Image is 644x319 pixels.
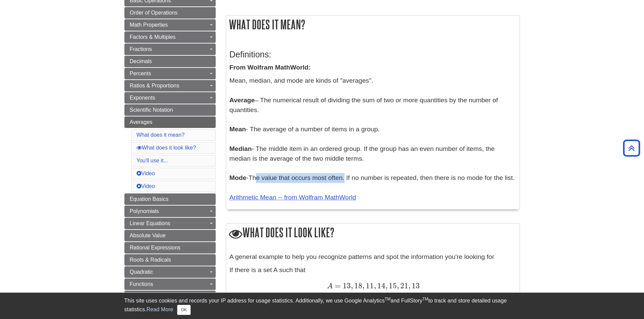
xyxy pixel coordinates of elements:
[130,119,152,125] span: Averages
[230,50,516,59] h3: Definitions:
[130,107,173,113] span: Scientific Notation
[137,145,196,151] a: What does it look like?
[230,64,311,71] strong: From Wolfram MathWorld:
[137,132,185,138] a: What does it mean?
[230,145,252,152] strong: Median
[130,220,170,226] span: Linear Equations
[124,56,216,67] a: Decimals
[130,233,166,238] span: Absolute Value
[130,269,153,275] span: Quadratic
[621,143,642,153] a: Back to Top
[124,116,216,128] a: Averages
[130,208,159,214] span: Polynomials
[408,281,410,290] span: ,
[130,95,156,101] span: Exponents
[124,80,216,91] a: Ratios & Proportions
[124,254,216,266] a: Roots & Radicals
[124,218,216,229] a: Linear Equations
[130,34,176,40] span: Factors & Multiples
[230,126,246,133] strong: Mean
[130,257,171,263] span: Roots & Radicals
[130,83,180,88] span: Ratios & Proportions
[362,281,364,290] span: ,
[124,193,216,205] a: Equation Basics
[351,281,353,290] span: ,
[130,281,153,287] span: Functions
[385,281,387,290] span: ,
[410,281,420,290] span: 13
[124,242,216,254] a: Rational Expressions
[130,10,177,16] span: Order of Operations
[124,44,216,55] a: Fractions
[124,297,520,315] div: This site uses cookies and records your IP address for usage statistics. Additionally, we use Goo...
[397,281,399,290] span: ,
[130,46,152,52] span: Fractions
[327,283,333,290] span: A
[423,297,428,301] sup: TM
[124,291,216,302] a: Algebraic Ratios & Proportions
[374,281,376,290] span: ,
[124,68,216,79] a: Percents
[353,281,362,290] span: 18
[137,158,168,163] a: You'll use it...
[230,97,255,104] strong: Average
[230,252,516,262] p: A general example to help you recognize patterns and spot the information you're looking for
[333,281,341,290] span: =
[124,7,216,19] a: Order of Operations
[230,194,356,201] a: Arithmetic Mean -- from Wolfram MathWorld
[124,31,216,43] a: Factors & Multiples
[130,245,181,250] span: Rational Expressions
[226,16,520,33] h2: What does it mean?
[124,19,216,31] a: Math Properties
[226,223,520,243] h2: What does it look like?
[130,58,152,64] span: Decimals
[146,307,173,312] a: Read More
[124,278,216,290] a: Functions
[130,22,168,28] span: Math Properties
[385,297,390,301] sup: TM
[387,281,397,290] span: 15
[376,281,385,290] span: 14
[364,281,374,290] span: 11
[124,206,216,217] a: Polynomials
[124,92,216,104] a: Exponents
[130,71,151,76] span: Percents
[137,170,155,176] a: Video
[230,174,246,181] strong: Mode
[124,230,216,241] a: Absolute Value
[177,305,190,315] button: Close
[399,281,408,290] span: 21
[343,281,351,290] span: 13
[124,266,216,278] a: Quadratic
[137,183,155,189] a: Video
[230,76,516,202] p: Mean, median, and mode are kinds of "averages". – The numerical result of dividing the sum of two...
[124,104,216,116] a: Scientific Notation
[130,196,169,202] span: Equation Basics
